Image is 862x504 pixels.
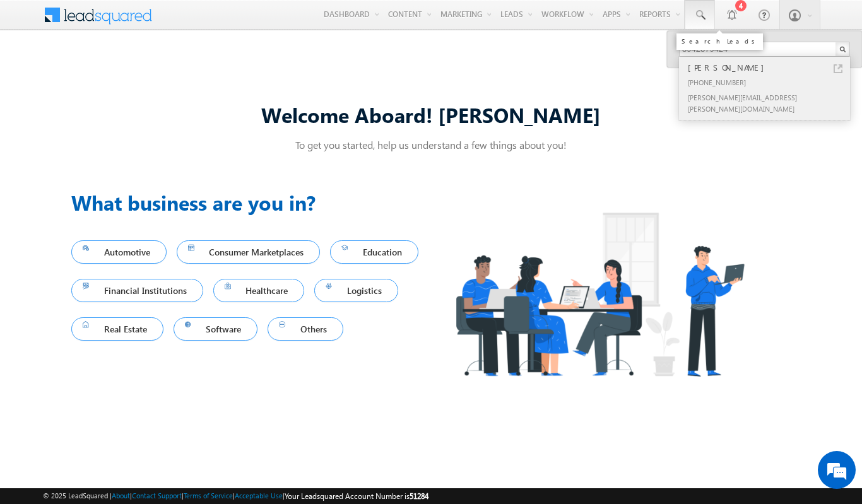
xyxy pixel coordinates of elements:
div: [PERSON_NAME][EMAIL_ADDRESS][PERSON_NAME][DOMAIN_NAME] [685,90,854,116]
span: Others [279,320,332,337]
span: Consumer Marketplaces [188,243,309,261]
h3: What business are you in? [71,187,431,218]
span: © 2025 LeadSquared | | | | | [43,490,428,502]
span: Financial Institutions [83,282,192,299]
a: About [112,491,130,500]
div: [PERSON_NAME] [685,61,854,74]
img: Industry.png [431,187,768,401]
p: To get you started, help us understand a few things about you! [71,138,791,151]
span: Logistics [326,282,387,299]
div: Search Leads [682,37,758,45]
span: Automotive [83,243,155,261]
a: Terms of Service [184,491,233,500]
span: Real Estate [83,320,152,337]
span: 51284 [410,491,428,501]
span: Software [185,320,247,337]
div: Welcome Aboard! [PERSON_NAME] [71,101,791,128]
a: Acceptable Use [235,491,283,500]
span: Education [341,243,407,261]
a: Contact Support [132,491,182,500]
div: [PHONE_NUMBER] [685,74,854,90]
span: Healthcare [225,282,293,299]
span: Your Leadsquared Account Number is [285,491,428,501]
